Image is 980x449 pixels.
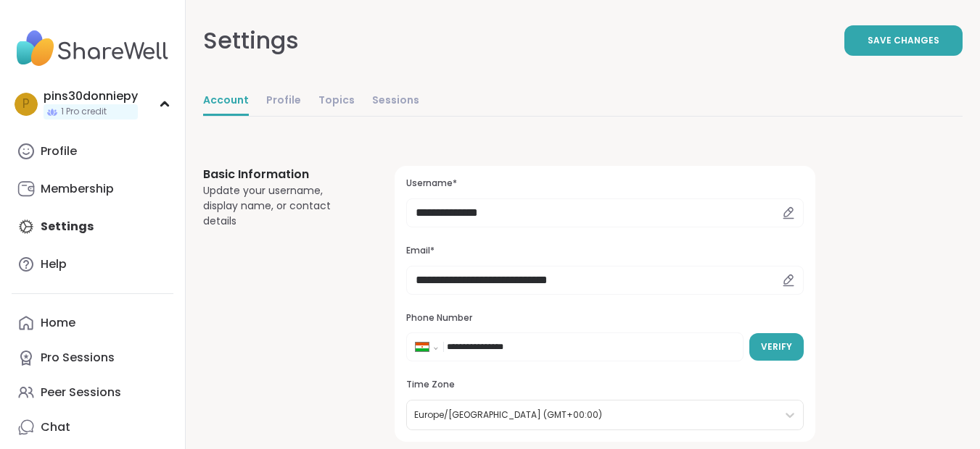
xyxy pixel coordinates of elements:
h3: Time Zone [406,379,804,391]
h3: Username* [406,177,804,190]
span: p [22,95,30,114]
div: Help [41,256,67,272]
div: Chat [41,419,70,435]
h3: Basic Information [203,166,360,183]
a: Pro Sessions [12,340,173,375]
span: 1 Pro credit [61,106,107,118]
a: Membership [12,172,173,206]
span: Verify [761,340,792,353]
div: Peer Sessions [41,385,121,400]
h3: Phone Number [406,312,804,324]
span: Save Changes [868,34,939,47]
button: Save Changes [844,25,963,56]
div: Settings [203,23,299,58]
div: Membership [41,181,114,197]
div: Update your username, display name, or contact details [203,183,360,229]
a: Profile [12,134,173,169]
div: Pro Sessions [41,350,115,366]
a: Account [203,87,249,116]
h3: Email* [406,245,804,257]
a: Profile [266,87,301,116]
a: Peer Sessions [12,375,173,410]
a: Topics [318,87,355,116]
div: pins30donniepy [44,88,138,104]
a: Chat [12,410,173,445]
img: ShareWell Nav Logo [12,23,173,74]
div: Home [41,315,75,331]
div: Profile [41,143,77,159]
a: Home [12,306,173,340]
a: Help [12,247,173,282]
a: Sessions [372,87,419,116]
button: Verify [749,333,804,361]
